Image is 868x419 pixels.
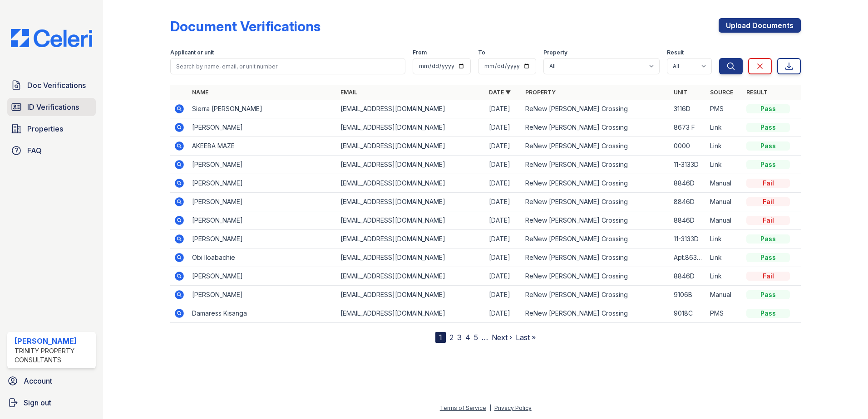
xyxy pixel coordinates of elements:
a: Result [746,89,768,96]
td: [DATE] [485,286,522,304]
label: Result [667,49,684,56]
span: Properties [27,123,63,134]
td: ReNew [PERSON_NAME] Crossing [522,304,670,323]
td: [PERSON_NAME] [188,267,337,286]
div: Pass [746,104,790,113]
label: Applicant or unit [170,49,214,56]
td: [PERSON_NAME] [188,286,337,304]
span: FAQ [27,145,42,156]
td: [DATE] [485,137,522,156]
td: 9018C [670,304,706,323]
a: FAQ [7,141,96,160]
td: [DATE] [485,100,522,118]
td: AKEEBA MAZE [188,137,337,156]
td: Link [706,248,743,267]
td: [DATE] [485,193,522,211]
td: 0000 [670,137,706,156]
span: … [482,332,488,343]
td: [EMAIL_ADDRESS][DOMAIN_NAME] [337,230,485,248]
td: [DATE] [485,304,522,323]
div: 1 [435,332,446,343]
td: Apt.8638E [670,248,706,267]
td: Manual [706,174,743,193]
td: ReNew [PERSON_NAME] Crossing [522,100,670,118]
td: [PERSON_NAME] [188,211,337,230]
td: Link [706,230,743,248]
a: ID Verifications [7,98,96,116]
td: [PERSON_NAME] [188,174,337,193]
td: PMS [706,304,743,323]
td: [PERSON_NAME] [188,230,337,248]
div: Fail [746,179,790,188]
a: Name [192,89,208,96]
td: Link [706,118,743,137]
td: [DATE] [485,248,522,267]
td: Manual [706,211,743,230]
div: | [489,404,491,411]
td: [DATE] [485,118,522,137]
div: Pass [746,290,790,299]
td: ReNew [PERSON_NAME] Crossing [522,137,670,156]
td: [EMAIL_ADDRESS][DOMAIN_NAME] [337,100,485,118]
input: Search by name, email, or unit number [170,58,405,74]
td: [PERSON_NAME] [188,193,337,211]
td: Obi Iloabachie [188,248,337,267]
label: From [413,49,427,56]
td: 8673 F [670,118,706,137]
a: 3 [457,333,462,342]
div: Fail [746,272,790,281]
a: Source [710,89,733,96]
td: [EMAIL_ADDRESS][DOMAIN_NAME] [337,286,485,304]
span: Account [24,375,52,386]
div: Pass [746,234,790,244]
a: Date ▼ [489,89,511,96]
td: ReNew [PERSON_NAME] Crossing [522,156,670,174]
td: Damaress Kisanga [188,304,337,323]
div: Pass [746,160,790,169]
a: Upload Documents [719,18,801,33]
span: Doc Verifications [27,80,86,91]
div: Pass [746,123,790,132]
td: ReNew [PERSON_NAME] Crossing [522,211,670,230]
td: Manual [706,286,743,304]
a: Sign out [4,394,99,412]
a: Properties [7,120,96,138]
td: ReNew [PERSON_NAME] Crossing [522,174,670,193]
td: ReNew [PERSON_NAME] Crossing [522,267,670,286]
td: 8846D [670,193,706,211]
td: [DATE] [485,174,522,193]
td: Link [706,267,743,286]
td: PMS [706,100,743,118]
td: ReNew [PERSON_NAME] Crossing [522,248,670,267]
td: 11-3133D [670,230,706,248]
div: Document Verifications [170,18,321,34]
a: Terms of Service [440,404,486,411]
td: [EMAIL_ADDRESS][DOMAIN_NAME] [337,137,485,156]
td: ReNew [PERSON_NAME] Crossing [522,193,670,211]
a: Last » [516,333,536,342]
td: [EMAIL_ADDRESS][DOMAIN_NAME] [337,174,485,193]
td: ReNew [PERSON_NAME] Crossing [522,230,670,248]
td: [DATE] [485,156,522,174]
label: Property [543,49,567,56]
a: Unit [674,89,687,96]
td: 8846D [670,174,706,193]
div: Fail [746,216,790,225]
a: Next › [492,333,512,342]
a: Account [4,372,99,390]
a: Property [525,89,556,96]
td: [EMAIL_ADDRESS][DOMAIN_NAME] [337,193,485,211]
td: [EMAIL_ADDRESS][DOMAIN_NAME] [337,304,485,323]
span: ID Verifications [27,102,79,112]
a: 2 [449,333,454,342]
a: 5 [474,333,478,342]
td: 8846D [670,211,706,230]
td: [EMAIL_ADDRESS][DOMAIN_NAME] [337,211,485,230]
td: [EMAIL_ADDRESS][DOMAIN_NAME] [337,248,485,267]
td: 3116D [670,100,706,118]
td: ReNew [PERSON_NAME] Crossing [522,286,670,304]
div: Pass [746,253,790,262]
div: Pass [746,141,790,151]
div: Trinity Property Consultants [15,346,92,365]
